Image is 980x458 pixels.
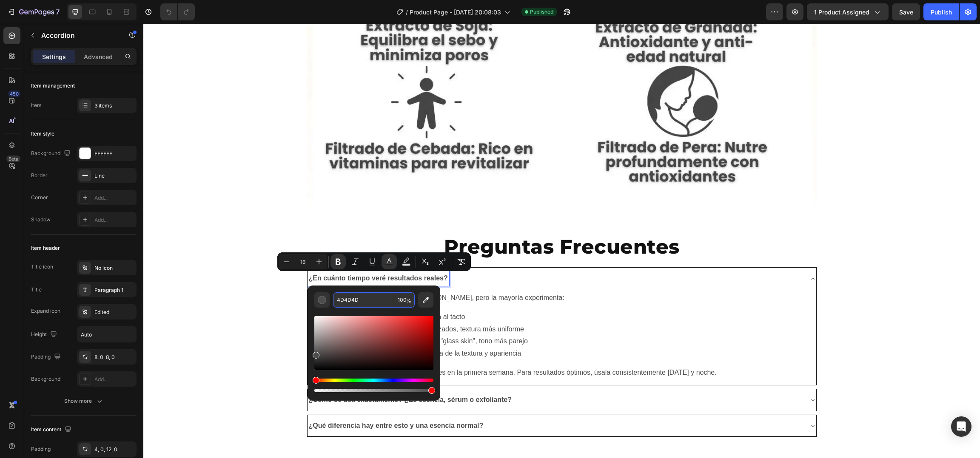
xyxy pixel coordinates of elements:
li: Piel más suave e hidratada al tacto [182,287,672,300]
div: Paragraph 1 [94,286,134,294]
p: Los resultados varían según tu tipo [PERSON_NAME], pero la mayoría experimenta: [165,268,672,280]
div: Border [31,172,48,179]
div: Edited [94,308,134,316]
span: Save [899,8,913,16]
div: No icon [94,264,134,272]
button: Save [892,3,920,20]
div: Rich Text Editor. Editing area: main [164,369,370,384]
strong: Día 4-7: [191,302,216,309]
div: 4, 0, 12, 0 [94,446,134,453]
div: Rich Text Editor. Editing area: main [164,247,306,262]
span: 1 product assigned [814,8,869,17]
span: Product Page - [DATE] 20:08:03 [410,8,501,17]
h2: Preguntas Frecuentes [276,209,561,237]
span: / [406,8,408,17]
strong: ¿Cómo se usa exactamente? ¿Es esencia, sérum o exfoliante? [165,372,369,379]
span: Published [530,8,553,16]
div: Title icon [31,263,53,271]
div: Add... [94,194,134,202]
strong: Día 1-3: [191,289,216,297]
div: Background [31,148,72,159]
div: Line [94,172,134,180]
li: Luminosidad notable tipo "glass skin", tono más parejo [182,311,672,324]
div: Item content [31,424,73,435]
strong: ¿Qué diferencia hay entre esto y una esencia normal? [165,398,340,405]
strong: Día 8-14: [191,314,220,321]
div: FFFFFF [94,150,134,158]
div: Corner [31,194,48,201]
div: 450 [8,90,20,97]
li: Transformación completa de la textura y apariencia [182,324,672,336]
div: Padding [31,351,63,363]
div: Editor contextual toolbar [277,252,471,271]
input: E.g FFFFFF [333,292,394,308]
p: Settings [42,52,66,61]
div: Background [31,375,60,383]
button: Show more [31,393,137,409]
div: Item header [31,244,60,252]
div: Shadow [31,216,51,223]
div: Expand icon [31,307,60,315]
strong: Día 15-30: [191,326,224,333]
iframe: Design area [143,24,980,458]
div: Padding [31,445,51,453]
div: Title [31,286,42,294]
input: Auto [77,327,136,342]
div: Publish [931,8,952,17]
div: Add... [94,216,134,224]
strong: ¿En cuánto tiempo veré resultados reales? [165,251,305,258]
p: El 87% de usuarias reportan cambios visibles en la primera semana. Para resultados óptimos, úsala... [165,343,672,355]
button: Publish [923,3,959,20]
div: 3 items [94,102,134,110]
div: Item [31,102,42,109]
div: Add... [94,376,134,383]
div: Item style [31,130,54,138]
span: % [406,296,411,305]
div: Hue [314,379,433,382]
li: Poros visiblemente minimizados, textura más uniforme [182,300,672,312]
div: 8, 0, 8, 0 [94,353,134,361]
button: 1 product assigned [807,3,889,20]
div: Item management [31,82,75,90]
div: Rich Text Editor. Editing area: main [164,395,342,410]
p: Advanced [84,52,113,61]
button: 7 [3,3,63,20]
div: Undo/Redo [160,3,195,20]
p: Accordion [41,30,114,40]
div: Beta [6,155,20,162]
div: Height [31,329,59,340]
div: Open Intercom Messenger [951,416,971,437]
p: 7 [56,7,60,17]
div: Show more [64,397,104,405]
